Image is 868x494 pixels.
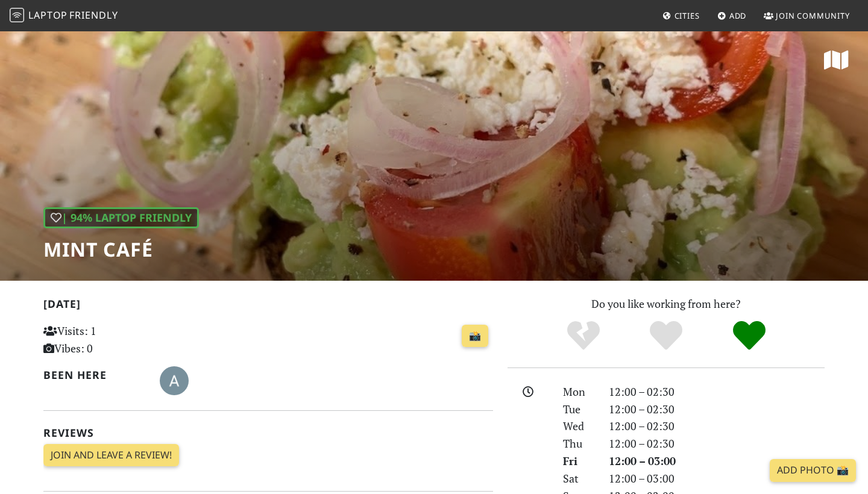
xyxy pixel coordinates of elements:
div: 12:00 – 02:30 [602,401,832,418]
span: Add [729,10,747,21]
div: 12:00 – 03:00 [602,470,832,487]
a: Join and leave a review! [43,444,179,467]
div: In general, do you like working from here? [43,207,199,228]
img: 1616-amanda.jpg [160,366,189,395]
a: Cities [658,5,705,27]
a: 📸 [462,325,488,348]
div: 12:00 – 02:30 [602,435,832,452]
div: 12:00 – 02:30 [602,383,832,401]
a: Add Photo 📸 [770,459,856,482]
h1: Mint Café [43,238,199,261]
div: Definitely! [708,319,791,352]
span: Join Community [776,10,850,21]
div: 12:00 – 02:30 [602,417,832,435]
div: Mon [556,383,602,401]
span: Laptop [28,8,68,22]
p: Visits: 1 Vibes: 0 [43,322,184,357]
h2: [DATE] [43,298,493,315]
h2: Reviews [43,427,493,439]
span: Amanda Henner [160,372,189,387]
p: Do you like working from here? [508,295,825,313]
img: LaptopFriendly [10,8,24,22]
div: Sat [556,470,602,487]
div: 12:00 – 03:00 [602,452,832,470]
h2: Been here [43,369,145,381]
a: LaptopFriendly LaptopFriendly [10,5,118,27]
div: Wed [556,417,602,435]
span: Friendly [69,8,118,22]
div: Fri [556,452,602,470]
div: Tue [556,401,602,418]
div: Yes [624,319,708,352]
a: Add [712,5,752,27]
span: Cities [675,10,700,21]
a: Join Community [759,5,855,27]
div: No [542,319,625,352]
div: Thu [556,435,602,452]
